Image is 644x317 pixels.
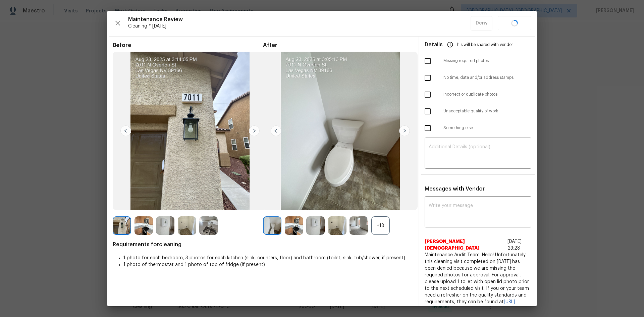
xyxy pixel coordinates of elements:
div: Something else [419,120,537,137]
span: Missing required photos [443,58,531,64]
img: right-chevron-button-url [249,125,260,136]
div: +18 [371,216,390,235]
span: No time, date and/or address stamps [443,75,531,81]
span: Maintenance Review [128,16,471,23]
img: right-chevron-button-url [399,125,410,136]
span: Maintenance Audit Team: Hello! Unfortunately this cleaning visit completed on [DATE] has been den... [425,252,531,312]
div: No time, date and/or address stamps [419,69,537,86]
div: Incorrect or duplicate photos [419,86,537,103]
li: 1 photo for each bedroom, 3 photos for each kitchen (sink, counters, floor) and bathroom (toilet,... [123,255,413,261]
span: [PERSON_NAME][DEMOGRAPHIC_DATA] [425,238,505,252]
span: Requirements for cleaning [113,241,413,248]
span: Unacceptable quality of work [443,108,531,114]
span: Before [113,42,263,49]
li: 1 photo of thermostat and 1 photo of top of fridge (if present) [123,261,413,268]
div: Missing required photos [419,53,537,69]
span: Incorrect or duplicate photos [443,92,531,97]
span: Something else [443,125,531,131]
span: Details [425,37,443,53]
span: After [263,42,413,49]
img: left-chevron-button-url [271,125,281,136]
span: This will be shared with vendor [455,37,513,53]
span: Cleaning * [DATE] [128,23,471,30]
div: Unacceptable quality of work [419,103,537,120]
img: left-chevron-button-url [120,125,131,136]
span: Messages with Vendor [425,186,485,192]
span: [DATE] 23:28 [507,239,522,251]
